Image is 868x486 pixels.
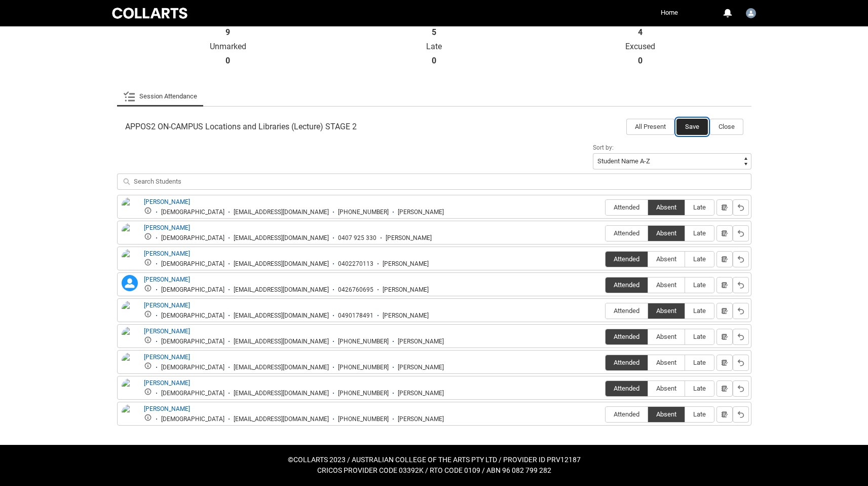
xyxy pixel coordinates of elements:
[234,286,329,294] div: [EMAIL_ADDRESS][DOMAIN_NAME]
[144,250,190,257] a: [PERSON_NAME]
[122,301,138,323] img: Joshua Markum
[537,42,743,52] p: Excused
[593,144,614,151] span: Sort by:
[648,229,685,237] span: Absent
[144,328,190,335] a: [PERSON_NAME]
[648,410,685,418] span: Absent
[606,203,648,211] span: Attended
[123,86,197,107] a: Session Attendance
[716,277,733,293] button: Notes
[648,359,685,366] span: Absent
[733,355,749,371] button: Reset
[234,390,329,397] div: [EMAIL_ADDRESS][DOMAIN_NAME]
[338,338,389,345] div: [PHONE_NUMBER]
[685,281,714,289] span: Late
[606,307,648,315] span: Attended
[386,234,432,242] div: [PERSON_NAME]
[234,234,329,242] div: [EMAIL_ADDRESS][DOMAIN_NAME]
[161,312,224,320] div: [DEMOGRAPHIC_DATA]
[606,229,648,237] span: Attended
[432,56,436,66] strong: 0
[743,4,759,20] button: User Profile Steeve.Body
[716,329,733,345] button: Notes
[122,404,138,427] img: Tristan Morris
[685,229,714,237] span: Late
[117,173,751,190] input: Search Students
[648,255,685,263] span: Absent
[331,42,537,52] p: Late
[338,234,376,242] div: 0407 925 330
[225,56,230,66] strong: 0
[733,199,749,216] button: Reset
[626,119,674,135] button: All Present
[161,338,224,345] div: [DEMOGRAPHIC_DATA]
[733,303,749,319] button: Reset
[161,415,224,423] div: [DEMOGRAPHIC_DATA]
[676,119,708,135] button: Save
[122,353,138,375] img: Lucas Pizzo
[716,225,733,241] button: Notes
[398,415,444,423] div: [PERSON_NAME]
[144,354,190,361] a: [PERSON_NAME]
[606,333,648,340] span: Attended
[716,303,733,319] button: Notes
[144,276,190,283] a: [PERSON_NAME]
[234,260,329,268] div: [EMAIL_ADDRESS][DOMAIN_NAME]
[606,385,648,392] span: Attended
[144,379,190,387] a: [PERSON_NAME]
[122,249,138,271] img: Ethan Smith
[234,415,329,423] div: [EMAIL_ADDRESS][DOMAIN_NAME]
[161,234,224,242] div: [DEMOGRAPHIC_DATA]
[161,364,224,371] div: [DEMOGRAPHIC_DATA]
[648,281,685,289] span: Absent
[716,199,733,216] button: Notes
[685,203,714,211] span: Late
[398,338,444,345] div: [PERSON_NAME]
[338,286,373,294] div: 0426760695
[161,260,224,268] div: [DEMOGRAPHIC_DATA]
[338,415,389,423] div: [PHONE_NUMBER]
[685,307,714,315] span: Late
[144,224,190,231] a: [PERSON_NAME]
[606,281,648,289] span: Attended
[383,286,429,294] div: [PERSON_NAME]
[338,390,389,397] div: [PHONE_NUMBER]
[606,410,648,418] span: Attended
[648,333,685,340] span: Absent
[733,225,749,241] button: Reset
[685,359,714,366] span: Late
[161,390,224,397] div: [DEMOGRAPHIC_DATA]
[638,56,643,66] strong: 0
[338,209,389,216] div: [PHONE_NUMBER]
[117,86,203,107] li: Session Attendance
[144,198,190,205] a: [PERSON_NAME]
[685,255,714,263] span: Late
[432,27,436,38] strong: 5
[161,209,224,216] div: [DEMOGRAPHIC_DATA]
[733,277,749,293] button: Reset
[685,333,714,340] span: Late
[398,364,444,371] div: [PERSON_NAME]
[122,197,138,227] img: Aaron Carey-Long
[733,329,749,345] button: Reset
[638,27,643,38] strong: 4
[234,364,329,371] div: [EMAIL_ADDRESS][DOMAIN_NAME]
[338,364,389,371] div: [PHONE_NUMBER]
[658,5,681,20] a: Home
[716,251,733,267] button: Notes
[161,286,224,294] div: [DEMOGRAPHIC_DATA]
[606,255,648,263] span: Attended
[125,122,357,132] span: APPOS2 ON-CAMPUS Locations and Libraries (Lecture) STAGE 2
[338,260,373,268] div: 0402270113
[234,209,329,216] div: [EMAIL_ADDRESS][DOMAIN_NAME]
[606,359,648,366] span: Attended
[234,338,329,345] div: [EMAIL_ADDRESS][DOMAIN_NAME]
[398,390,444,397] div: [PERSON_NAME]
[716,355,733,371] button: Notes
[716,406,733,423] button: Notes
[733,380,749,397] button: Reset
[234,312,329,320] div: [EMAIL_ADDRESS][DOMAIN_NAME]
[648,385,685,392] span: Absent
[648,203,685,211] span: Absent
[122,327,138,349] img: Lewis Barkwith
